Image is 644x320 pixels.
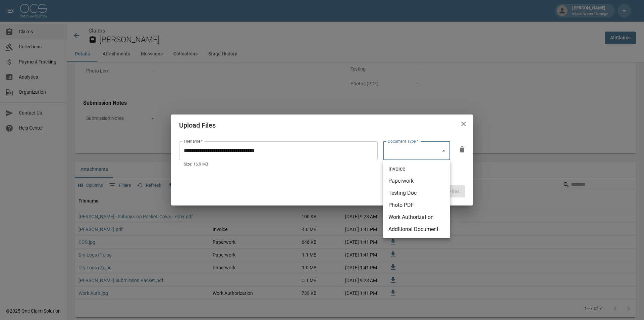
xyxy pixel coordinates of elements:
li: Photo PDF [383,199,450,211]
li: Testing Doc [383,187,450,199]
li: Work Authorization [383,211,450,223]
li: Paperwork [383,175,450,187]
li: Additional Document [383,223,450,235]
li: Invoice [383,163,450,175]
